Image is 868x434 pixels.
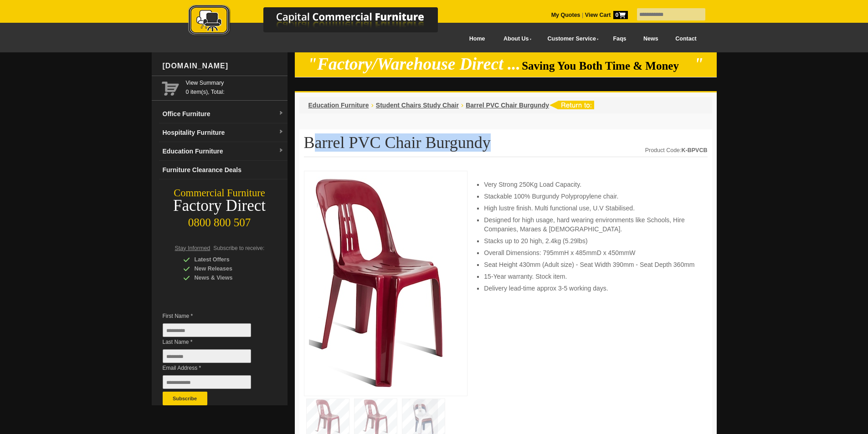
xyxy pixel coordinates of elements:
[522,60,693,72] span: Saving You Both Time & Money
[163,349,251,363] input: Last Name *
[159,52,288,80] div: [DOMAIN_NAME]
[371,101,374,110] li: ›
[163,5,482,38] img: Capital Commercial Furniture Logo
[308,55,520,73] em: "Factory/Warehouse Direct ...
[613,11,628,19] span: 0
[484,236,698,245] li: Stacks up to 20 high, 2.4kg (5.29lbs)
[466,102,549,109] a: Barrel PVC Chair Burgundy
[484,260,698,269] li: Seat Height 430mm (Adult size) - Seat Width 390mm - Seat Depth 360mm
[163,337,265,347] span: Last Name *
[376,102,459,109] a: Student Chairs Study Chair
[213,245,264,251] span: Subscribe to receive:
[484,248,698,257] li: Overall Dimensions: 795mmH x 485mmD x 450mmW
[694,55,704,73] em: "
[163,311,265,321] span: First Name *
[484,204,698,213] li: High lustre finish. Multi functional use, U.V Stabilised.
[585,12,628,18] strong: View Cart
[309,176,446,388] img: Barrel PVC Chair Burgundy
[484,192,698,201] li: Stackable 100% Burgundy Polypropylene chair.
[549,101,594,109] img: return to
[605,29,635,49] a: Faqs
[159,161,288,179] a: Furniture Clearance Deals
[163,5,482,41] a: Capital Commercial Furniture Logo
[159,105,288,123] a: Office Furnituredropdown
[645,146,708,155] div: Product Code:
[461,101,463,110] li: ›
[304,134,708,157] h1: Barrel PVC Chair Burgundy
[537,29,604,49] a: Customer Service
[163,323,251,337] input: First Name *
[278,129,284,135] img: dropdown
[484,180,698,189] li: Very Strong 250Kg Load Capacity.
[152,199,288,212] div: Factory Direct
[163,363,265,373] span: Email Address *
[183,264,270,273] div: New Releases
[278,111,284,116] img: dropdown
[682,147,708,153] strong: K-BPVCB
[493,29,537,49] a: About Us
[163,375,251,389] input: Email Address *
[175,245,211,251] span: Stay Informed
[186,78,284,95] span: 0 item(s), Total:
[278,148,284,153] img: dropdown
[152,187,288,199] div: Commercial Furniture
[551,12,580,18] a: My Quotes
[667,29,705,49] a: Contact
[308,102,369,109] a: Education Furniture
[635,29,667,49] a: News
[186,78,284,87] a: View Summary
[183,255,270,264] div: Latest Offers
[152,212,288,229] div: 0800 800 507
[484,284,698,293] li: Delivery lead-time approx 3-5 working days.
[183,273,270,282] div: News & Views
[163,392,207,405] button: Subscribe
[583,12,627,18] a: View Cart0
[159,142,288,161] a: Education Furnituredropdown
[159,123,288,142] a: Hospitality Furnituredropdown
[484,215,698,234] li: Designed for high usage, hard wearing environments like Schools, Hire Companies, Maraes & [DEMOGR...
[484,272,698,281] li: 15-Year warranty. Stock item.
